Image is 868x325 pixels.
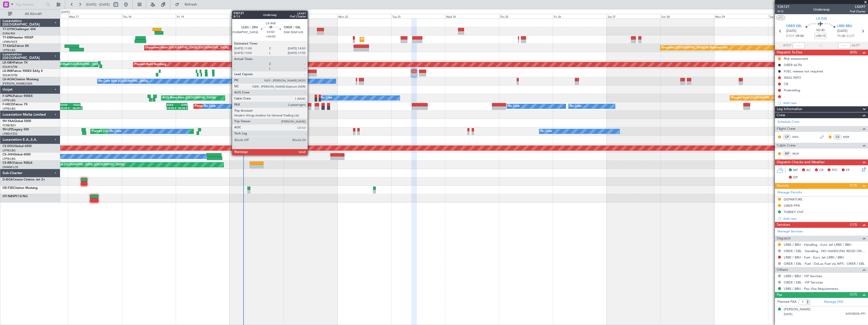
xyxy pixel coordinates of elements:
[3,95,13,98] span: F-GPNJ
[777,9,790,14] span: 9/13
[508,103,520,110] div: No Crew
[813,7,830,12] div: Underway
[3,120,31,123] a: 9H-YAAGlobal 5000
[783,43,791,48] span: ATOT
[806,168,811,173] span: AC
[776,15,785,20] button: UTC
[99,77,148,85] div: No Crew Nice ([GEOGRAPHIC_DATA])
[777,267,788,273] span: Others
[845,312,865,316] span: A04338226 (PP)
[784,56,808,61] div: Risk assessment
[445,14,499,18] div: Wed 24
[777,292,782,298] span: Pax
[61,10,70,14] div: [DATE]
[3,78,39,81] a: LX-AOACitation Mustang
[321,94,332,102] div: No Crew
[777,50,802,55] span: Dispatch To-Dos
[60,107,71,110] div: 20:29 Z
[3,70,42,73] a: LX-INBFalcon 900EX EASy II
[850,4,865,9] span: LXA97
[3,65,17,69] a: EDLW/DTM
[3,145,14,148] span: CS-DOU
[837,34,845,39] span: 11:30
[783,151,791,156] div: ISP
[837,24,852,29] span: LRBS BBU
[777,143,796,149] span: Cabin Crew
[6,10,55,18] button: All Aircraft
[850,292,857,297] span: (1/1)
[3,45,29,48] a: T7-EAGLFalcon 8X
[660,14,714,18] div: Sun 28
[553,14,607,18] div: Fri 26
[3,107,16,111] a: LFPB/LBG
[3,32,15,35] a: EVRA/RIX
[204,103,216,110] div: No Crew
[3,82,32,86] a: [PERSON_NAME]/QSA
[784,210,804,214] div: TURKEY OVF
[3,128,29,131] a: 9H-LPZLegacy 500
[3,157,16,161] a: LFPB/LBG
[784,280,823,285] a: ORER / EBL - VIP Services
[177,107,187,110] div: 05:29 Z
[846,168,850,173] span: FP
[833,134,842,140] div: CS
[92,128,163,135] div: Planned [GEOGRAPHIC_DATA] ([GEOGRAPHIC_DATA])
[13,12,53,16] span: All Aircraft
[777,4,790,9] span: 536121
[793,175,798,180] span: DP
[3,195,28,198] a: OY-NBSPC12/NG
[777,299,796,304] label: Planned PAX
[3,195,14,198] span: OY-NBS
[784,242,851,247] a: LRBS / BBU - Handling - Euro Jet LRBS / BBU
[570,103,581,110] div: No Crew
[3,120,14,123] span: 9H-YAA
[777,222,790,228] span: Services
[786,34,794,39] span: ETOT
[3,28,14,31] span: T7-DYN
[784,197,802,201] div: DEPARTURE
[714,14,768,18] div: Mon 29
[792,151,804,156] a: MUK
[832,168,838,173] span: FFC
[195,103,275,110] div: Planned Maint [GEOGRAPHIC_DATA] ([GEOGRAPHIC_DATA])
[3,145,32,148] a: CS-DOUGlobal 6500
[3,187,38,190] a: OE-FZECitation Mustang
[167,103,177,106] div: KSEA
[59,103,70,106] div: EGGW
[86,2,110,7] span: [DATE] - [DATE]
[173,1,203,9] button: Refresh
[3,149,16,152] a: LFPB/LBG
[3,45,15,48] span: T7-EAGL
[70,103,80,106] div: KSEA
[784,204,800,208] div: ORER PPR
[850,183,857,188] span: (1/3)
[784,75,801,80] div: IRAQ INFO
[777,119,799,125] a: Schedule Crew
[784,255,844,259] a: LRBS / BBU - Fuel - Euro Jet LRBS / BBU
[51,61,131,68] div: Planned Maint [GEOGRAPHIC_DATA] ([GEOGRAPHIC_DATA])
[784,63,802,67] div: ORER ALTN
[850,222,857,227] span: (1/3)
[167,107,177,110] div: 19:59 Z
[777,106,802,112] span: Leg Information
[850,9,865,14] span: Pref Charter
[792,135,804,139] a: NSS
[3,128,13,131] span: 9H-LPZ
[777,236,791,241] span: Dispatch
[3,124,16,127] a: FCBB/BZV
[796,34,804,39] span: 09:00
[3,103,14,106] span: F-HECD
[768,14,822,18] div: Tue 30
[499,14,553,18] div: Thu 25
[731,94,811,102] div: Planned Maint [GEOGRAPHIC_DATA] ([GEOGRAPHIC_DATA])
[361,36,409,43] div: Planned Maint [GEOGRAPHIC_DATA]
[3,161,13,165] span: CS-RRC
[146,44,229,52] div: Unplanned Maint [GEOGRAPHIC_DATA] ([GEOGRAPHIC_DATA])
[3,98,16,102] a: LFPB/LBG
[784,88,800,92] div: Prebriefing
[816,28,824,33] span: 02:30
[843,135,854,139] a: NER
[177,103,187,106] div: LFPB
[847,34,855,39] span: ELDT
[110,128,121,135] div: No Crew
